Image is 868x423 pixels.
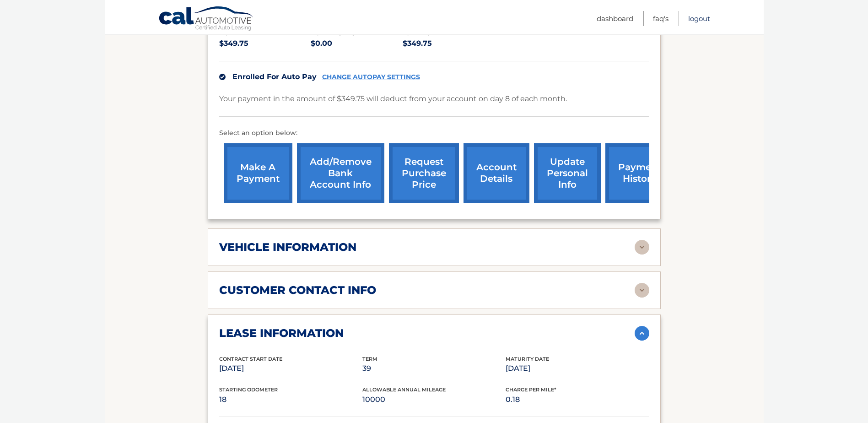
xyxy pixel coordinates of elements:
p: 10000 [362,393,506,406]
a: Logout [688,11,710,26]
a: FAQ's [653,11,669,26]
p: $349.75 [403,37,495,50]
span: Contract Start Date [219,356,282,362]
span: Term [362,356,377,362]
p: [DATE] [219,362,362,375]
h2: vehicle information [219,240,356,254]
a: update personal info [534,143,601,203]
a: Cal Automotive [158,6,254,33]
p: $0.00 [311,37,403,50]
span: Charge Per Mile* [506,386,556,393]
p: 39 [362,362,506,375]
a: account details [464,143,529,203]
a: Add/Remove bank account info [297,143,384,203]
h2: lease information [219,326,344,340]
p: $349.75 [219,37,311,50]
p: 18 [219,393,362,406]
span: Starting Odometer [219,386,278,393]
p: [DATE] [506,362,649,375]
a: CHANGE AUTOPAY SETTINGS [322,73,420,81]
h2: customer contact info [219,283,376,297]
a: make a payment [224,143,292,203]
p: Select an option below: [219,128,649,139]
img: accordion-active.svg [635,326,649,341]
p: 0.18 [506,393,649,406]
img: check.svg [219,74,226,80]
a: request purchase price [389,143,459,203]
a: payment history [605,143,674,203]
p: Your payment in the amount of $349.75 will deduct from your account on day 8 of each month. [219,92,567,105]
span: Maturity Date [506,356,549,362]
span: Enrolled For Auto Pay [232,72,317,81]
img: accordion-rest.svg [635,283,649,298]
span: Allowable Annual Mileage [362,386,446,393]
a: Dashboard [597,11,633,26]
img: accordion-rest.svg [635,240,649,255]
